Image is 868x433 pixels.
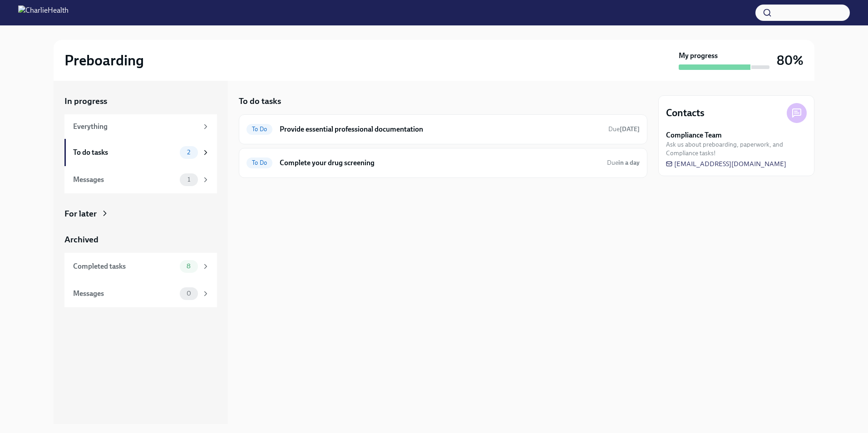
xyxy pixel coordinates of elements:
span: 2 [182,149,196,156]
span: Ask us about preboarding, paperwork, and Compliance tasks! [666,140,807,157]
h3: 80% [777,52,804,69]
span: 8 [181,263,196,270]
div: For later [64,208,97,220]
h4: Contacts [666,106,705,120]
img: CharlieHealth [18,5,69,20]
a: [EMAIL_ADDRESS][DOMAIN_NAME] [666,159,786,168]
a: To DoProvide essential professional documentationDue[DATE] [247,122,640,137]
h6: Provide essential professional documentation [280,124,601,134]
div: Completed tasks [73,261,176,271]
div: Everything [73,122,198,132]
h5: To do tasks [239,95,281,107]
div: To do tasks [73,148,176,157]
span: 0 [181,290,197,297]
a: Messages0 [64,280,217,307]
strong: My progress [679,51,718,61]
div: Messages [73,175,176,185]
a: To DoComplete your drug screeningDuein a day [247,156,640,170]
h2: Preboarding [64,51,144,69]
span: Due [608,125,640,133]
strong: in a day [618,159,640,167]
div: Messages [73,289,176,299]
h6: Complete your drug screening [280,158,600,168]
a: For later [64,208,217,220]
span: To Do [247,159,272,166]
a: Completed tasks8 [64,253,217,280]
span: September 18th, 2025 08:00 [608,125,640,133]
a: In progress [64,95,217,107]
span: Due [607,159,640,167]
span: To Do [247,126,272,133]
a: Archived [64,234,217,246]
a: To do tasks2 [64,139,217,166]
span: 1 [182,176,196,183]
strong: [DATE] [620,125,640,133]
span: September 19th, 2025 08:00 [607,158,640,167]
a: Messages1 [64,166,217,193]
a: Everything [64,114,217,139]
strong: Compliance Team [666,130,722,140]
